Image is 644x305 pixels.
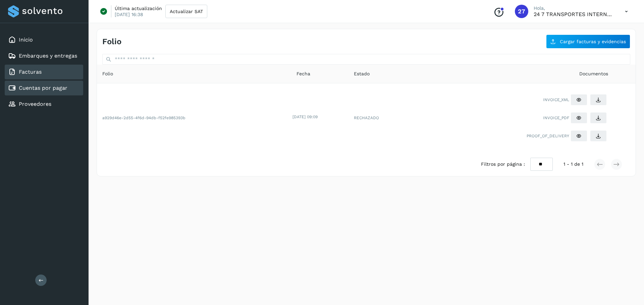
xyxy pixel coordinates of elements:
[563,161,583,168] span: 1 - 1 de 1
[19,36,33,43] a: Inicio
[115,5,162,11] p: Última actualización
[165,5,207,18] button: Actualizar SAT
[19,53,77,59] a: Embarques y entregas
[170,9,203,14] span: Actualizar SAT
[354,70,370,77] span: Estado
[102,37,121,47] h4: Folio
[348,83,423,152] td: RECHAZADO
[292,114,347,120] div: [DATE] 09:09
[297,70,310,77] span: Fecha
[19,85,67,91] a: Cuentas por pagar
[5,32,83,47] div: Inicio
[115,11,143,17] p: [DATE] 16:38
[534,11,614,17] p: 24 7 TRANSPORTES INTERNACIONALES SA DE CV
[97,83,291,152] td: a929d46e-2d55-4f6d-94db-f52fe985393b
[543,97,569,103] span: INVOICE_XML
[5,81,83,95] div: Cuentas por pagar
[560,39,626,44] span: Cargar facturas y evidencias
[5,65,83,79] div: Facturas
[19,101,51,107] a: Proveedores
[5,97,83,111] div: Proveedores
[543,115,569,121] span: INVOICE_PDF
[19,69,42,75] a: Facturas
[481,161,525,168] span: Filtros por página :
[534,5,614,11] p: Hola,
[546,34,630,49] button: Cargar facturas y evidencias
[527,133,569,139] span: PROOF_OF_DELIVERY
[579,70,608,77] span: Documentos
[5,49,83,63] div: Embarques y entregas
[102,70,113,77] span: Folio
